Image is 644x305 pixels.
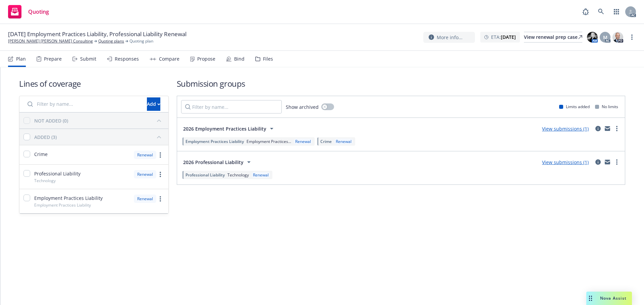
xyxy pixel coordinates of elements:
a: more [628,33,636,41]
button: 2026 Employment Practices Liability [181,122,278,135]
img: photo [587,32,598,43]
div: Drag to move [586,292,595,305]
a: more [156,195,164,203]
span: 2026 Professional Liability [183,159,244,166]
span: 2026 Employment Practices Liability [183,125,266,132]
a: Quoting [5,2,52,21]
a: Quoting plans [98,38,124,44]
div: Add [147,98,160,110]
span: Crime [320,139,332,144]
div: Compare [159,56,179,62]
div: Files [263,56,273,62]
span: Quoting [28,9,49,14]
div: Plan [16,56,26,62]
input: Filter by name... [181,100,282,113]
a: more [156,151,164,159]
span: ETA : [491,33,516,41]
a: more [156,170,164,178]
button: NOT ADDED (0) [34,115,164,126]
div: Renewal [134,170,156,178]
span: Nova Assist [600,295,627,301]
span: M [603,34,607,41]
strong: [DATE] [501,34,516,40]
button: 2026 Professional Liability [181,155,255,169]
a: View submissions (1) [542,126,589,132]
input: Filter by name... [23,97,143,111]
a: Search [594,5,608,18]
a: mail [603,125,611,133]
div: Renewal [134,151,156,159]
div: Renewal [294,139,312,144]
a: View submissions (1) [542,159,589,165]
a: more [613,158,621,166]
img: photo [612,32,623,43]
div: Submit [80,56,96,62]
div: Responses [115,56,139,62]
div: ADDED (3) [34,134,57,141]
a: circleInformation [594,125,602,133]
button: Add [147,97,160,111]
div: Propose [197,56,215,62]
button: More info... [423,32,475,43]
span: Professional Liability [34,170,80,177]
button: ADDED (3) [34,132,164,142]
button: Nova Assist [586,292,632,305]
a: circleInformation [594,158,602,166]
span: Technology [34,178,56,183]
h1: Lines of coverage [19,78,169,89]
div: Prepare [44,56,62,62]
h1: Submission groups [177,78,625,89]
span: Technology [227,172,249,178]
a: mail [603,158,611,166]
div: Bind [234,56,245,62]
a: more [613,125,621,133]
a: Switch app [610,5,623,18]
span: Employment Practices... [247,139,291,144]
div: Renewal [334,139,353,144]
span: Quoting plan [129,38,153,44]
div: Renewal [252,172,270,178]
div: Limits added [559,104,590,109]
div: Renewal [134,195,156,203]
span: Show archived [286,103,319,110]
a: Report a Bug [579,5,592,18]
span: Employment Practices Liability [185,139,244,144]
a: [PERSON_NAME] [PERSON_NAME] Consulting [8,38,93,44]
span: More info... [437,34,463,41]
div: NOT ADDED (0) [34,117,68,124]
span: [DATE] Employment Practices Liability, Professional Liability Renewal [8,30,186,38]
span: Crime [34,151,48,158]
span: Employment Practices Liability [34,202,91,208]
a: View renewal prep case [524,32,582,43]
span: Professional Liability [185,172,225,178]
span: Employment Practices Liability [34,195,103,202]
